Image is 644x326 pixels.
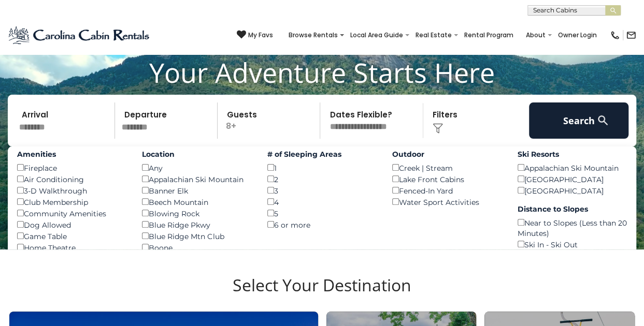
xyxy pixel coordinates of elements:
[142,162,251,173] div: Any
[17,219,126,230] div: Dog Allowed
[410,28,457,42] a: Real Estate
[17,185,126,196] div: 3-D Walkthrough
[626,30,636,40] img: mail-regular-black.png
[518,204,627,214] label: Distance to Slopes
[8,275,636,312] h3: Select Your Destination
[267,185,377,196] div: 3
[142,208,251,219] div: Blowing Rock
[17,230,126,242] div: Game Table
[17,173,126,185] div: Air Conditioning
[433,123,443,134] img: filter--v1.png
[529,102,628,139] button: Search
[518,173,627,185] div: [GEOGRAPHIC_DATA]
[17,149,126,159] label: Amenities
[142,242,251,253] div: Boone
[459,28,519,42] a: Rental Program
[142,230,251,242] div: Blue Ridge Mtn Club
[8,56,636,88] h1: Your Adventure Starts Here
[248,31,273,40] span: My Favs
[142,219,251,230] div: Blue Ridge Pkwy
[521,28,551,42] a: About
[518,217,627,239] div: Near to Slopes (Less than 20 Minutes)
[392,196,502,208] div: Water Sport Activities
[267,162,377,173] div: 1
[142,185,251,196] div: Banner Elk
[142,196,251,208] div: Beech Mountain
[8,25,151,46] img: Blue-2.png
[17,162,126,173] div: Fireplace
[392,185,502,196] div: Fenced-In Yard
[221,102,320,139] p: 8+
[267,208,377,219] div: 5
[267,219,377,230] div: 6 or more
[392,162,502,173] div: Creek | Stream
[17,242,126,253] div: Home Theatre
[142,173,251,185] div: Appalachian Ski Mountain
[267,196,377,208] div: 4
[518,185,627,196] div: [GEOGRAPHIC_DATA]
[518,149,627,159] label: Ski Resorts
[518,162,627,173] div: Appalachian Ski Mountain
[17,208,126,219] div: Community Amenities
[283,28,343,42] a: Browse Rentals
[267,149,377,159] label: # of Sleeping Areas
[553,28,602,42] a: Owner Login
[345,28,408,42] a: Local Area Guide
[596,114,609,127] img: search-regular-white.png
[237,30,273,40] a: My Favs
[392,149,502,159] label: Outdoor
[392,173,502,185] div: Lake Front Cabins
[518,239,627,250] div: Ski In - Ski Out
[17,196,126,208] div: Club Membership
[267,173,377,185] div: 2
[610,30,620,40] img: phone-regular-black.png
[142,149,251,159] label: Location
